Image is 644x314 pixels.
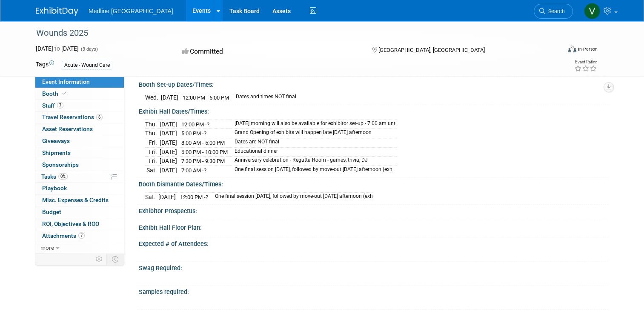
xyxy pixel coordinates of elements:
[139,285,608,296] div: Samples required:
[35,183,124,194] a: Playbook
[145,120,160,129] td: Thu.
[139,78,608,89] div: Booth Set-up Dates/Times:
[229,147,397,157] td: Educational dinner
[139,178,608,188] div: Booth Dismantle Dates/Times:
[35,230,124,242] a: Attachments7
[180,44,358,59] div: Committed
[35,123,124,135] a: Asset Reservations
[36,60,54,70] td: Tags
[229,166,397,174] td: One final session [DATE], followed by move-out [DATE] afternoon (exh
[145,93,161,102] td: Wed.
[229,120,397,129] td: [DATE] morning will also be available for exhibitor set-up - 7:00 am unti
[42,114,103,120] span: Travel Reservations
[35,218,124,230] a: ROI, Objectives & ROO
[584,3,600,19] img: Vahid Mohammadi
[35,171,124,183] a: Tasks0%
[42,78,90,85] span: Event Information
[160,157,177,166] td: [DATE]
[161,93,178,102] td: [DATE]
[181,167,206,174] span: 7:00 AM -
[92,254,107,265] td: Personalize Event Tab Strip
[378,47,485,53] span: [GEOGRAPHIC_DATA], [GEOGRAPHIC_DATA]
[534,4,573,19] a: Search
[42,208,61,215] span: Budget
[35,76,124,88] a: Event Information
[210,192,373,201] td: One final session [DATE], followed by move-out [DATE] afternoon (exh
[58,173,68,180] span: 0%
[42,102,63,109] span: Staff
[231,93,296,102] td: Dates and times NOT final
[107,254,124,265] td: Toggle Event Tabs
[578,46,598,52] div: In-Person
[33,26,550,41] div: Wounds 2025
[35,111,124,123] a: Travel Reservations6
[42,149,71,156] span: Shipments
[62,91,66,96] i: Booth reservation complete
[80,46,98,52] span: (3 days)
[139,105,608,116] div: Exhibit Hall Dates/Times:
[160,138,177,148] td: [DATE]
[35,194,124,206] a: Misc. Expenses & Credits
[145,138,160,148] td: Fri.
[145,157,160,166] td: Fri.
[36,45,79,52] span: [DATE] [DATE]
[181,140,225,146] span: 8:00 AM - 5:00 PM
[206,194,208,200] span: ?
[42,220,99,227] span: ROI, Objectives & ROO
[229,129,397,138] td: Grand Opening of exhibits will happen late [DATE] afternoon
[160,120,177,129] td: [DATE]
[62,61,112,70] div: Acute - Wound Care
[158,192,176,201] td: [DATE]
[78,232,85,239] span: 7
[568,46,576,52] img: Format-Inperson.png
[42,161,79,168] span: Sponsorships
[145,166,160,174] td: Sat.
[42,90,68,97] span: Booth
[204,167,206,174] span: ?
[160,129,177,138] td: [DATE]
[180,194,208,200] span: 12:00 PM -
[35,100,124,111] a: Staff7
[36,7,78,16] img: ExhibitDay
[139,262,608,272] div: Swag Required:
[139,205,608,215] div: Exhibitor Prospectus:
[545,8,565,14] span: Search
[53,45,61,52] span: to
[89,8,173,14] span: Medline [GEOGRAPHIC_DATA]
[42,185,67,191] span: Playbook
[145,147,160,157] td: Fri.
[42,137,70,144] span: Giveaways
[145,192,158,201] td: Sat.
[181,121,209,128] span: 12:00 PM -
[139,221,608,232] div: Exhibit Hall Floor Plan:
[35,159,124,171] a: Sponsorships
[160,166,177,174] td: [DATE]
[145,129,160,138] td: Thu.
[515,44,598,57] div: Event Format
[181,158,225,164] span: 7:30 PM - 9:30 PM
[160,147,177,157] td: [DATE]
[41,173,68,180] span: Tasks
[96,114,103,120] span: 6
[207,121,209,128] span: ?
[35,147,124,159] a: Shipments
[183,94,229,101] span: 12:00 PM - 6:00 PM
[229,138,397,148] td: Dates are NOT final
[35,206,124,218] a: Budget
[35,135,124,147] a: Giveaways
[181,149,228,155] span: 6:00 PM - 10:00 PM
[42,232,85,239] span: Attachments
[574,60,597,64] div: Event Rating
[181,130,206,137] span: 5:00 PM -
[204,130,206,137] span: ?
[57,102,63,108] span: 7
[139,237,608,248] div: Expected # of Attendees:
[42,126,93,132] span: Asset Reservations
[229,157,397,166] td: Anniversary celebration - Regatta Room - games, trivia, DJ
[40,244,54,251] span: more
[42,197,109,203] span: Misc. Expenses & Credits
[35,242,124,254] a: more
[35,88,124,100] a: Booth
